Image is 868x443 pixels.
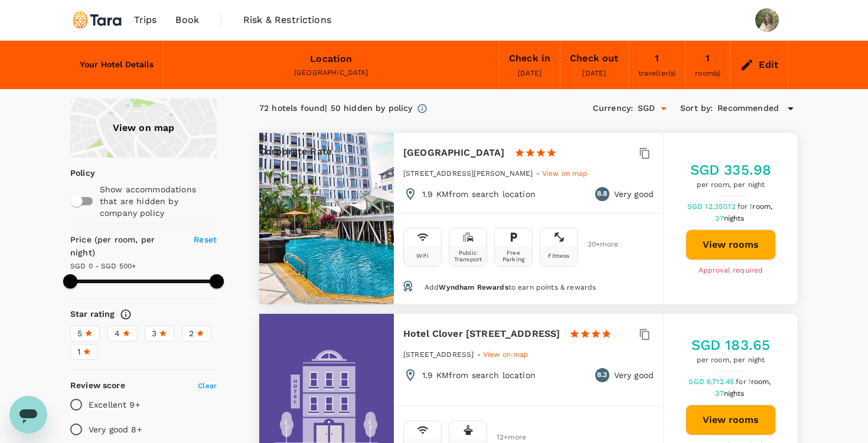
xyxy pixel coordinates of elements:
[173,67,490,79] div: [GEOGRAPHIC_DATA]
[686,405,776,435] button: View rooms
[497,434,514,441] span: 12 + more
[738,202,749,211] span: for
[259,102,412,115] div: 72 hotels found | 50 hidden by policy
[680,102,713,115] h6: Sort by :
[614,188,654,200] p: Very good
[755,8,779,32] img: Allysa Escanuela
[570,50,618,67] div: Check out
[477,350,483,359] span: -
[688,378,736,386] span: SGD 6,712.45
[134,13,157,27] span: Trips
[548,252,569,259] div: Fitness
[80,58,154,71] h6: Your Hotel Details
[717,102,779,115] span: Recommended
[70,7,125,33] img: Tara Climate Ltd
[422,369,536,381] p: 1.9 KM from search location
[70,167,78,179] p: Policy
[189,327,194,340] span: 2
[243,13,331,27] span: Risk & Restrictions
[699,265,763,277] span: Approval required
[715,214,746,222] span: 37
[70,234,180,260] h6: Price (per room, per night)
[690,160,772,179] h5: SGD 335.98
[715,389,746,398] span: 37
[198,382,217,390] span: Clear
[597,188,607,200] span: 8.8
[422,188,536,200] p: 1.9 KM from search location
[77,327,82,340] span: 5
[736,378,748,386] span: for
[582,69,606,77] span: [DATE]
[655,100,672,117] button: Open
[748,378,773,386] span: 1
[593,102,633,115] h6: Currency :
[452,250,484,262] div: Public Transport
[439,283,508,291] span: Wyndham Rewards
[497,250,530,262] div: Free Parking
[597,369,607,381] span: 8.3
[536,169,542,178] span: -
[100,183,216,219] p: Show accommodations that are hidden by company policy
[638,69,676,77] span: traveller(s)
[518,69,541,77] span: [DATE]
[749,202,774,211] span: 1
[89,399,140,411] p: Excellent 9+
[588,241,605,248] span: 30 + more
[403,145,505,161] h6: [GEOGRAPHIC_DATA]
[759,57,778,73] div: Edit
[724,389,745,398] span: nights
[194,235,217,244] span: Reset
[403,350,474,359] span: [STREET_ADDRESS]
[724,214,745,222] span: nights
[655,50,659,67] div: 1
[690,179,772,191] span: per room, per night
[9,396,47,434] iframe: Button to launch messaging window
[425,283,596,291] span: Add to earn points & rewards
[259,145,394,159] p: Corporate Rate
[691,336,771,355] h5: SGD 183.65
[70,99,217,157] a: View on map
[175,13,199,27] span: Book
[686,229,776,260] button: View rooms
[152,327,156,340] span: 3
[483,349,529,359] a: View on map
[751,378,771,386] span: room,
[706,50,710,67] div: 1
[403,169,533,178] span: [STREET_ADDRESS][PERSON_NAME]
[77,346,80,358] span: 1
[614,369,654,381] p: Very good
[70,308,115,321] h6: Star rating
[691,355,771,366] span: per room, per night
[115,327,120,340] span: 4
[70,379,125,392] h6: Review score
[70,262,136,270] span: SGD 0 - SGD 500+
[752,202,772,211] span: room,
[542,168,588,178] a: View on map
[89,424,142,435] p: Very good 8+
[310,51,352,67] div: Location
[695,69,720,77] span: room(s)
[542,169,588,178] span: View on map
[416,252,429,259] div: Wifi
[509,50,550,67] div: Check in
[403,326,560,342] h6: Hotel Clover [STREET_ADDRESS]
[120,309,132,320] svg: Star ratings are awarded to properties to represent the quality of services, facilities, and amen...
[687,202,738,211] span: SGD 12,350.12
[483,350,529,359] span: View on map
